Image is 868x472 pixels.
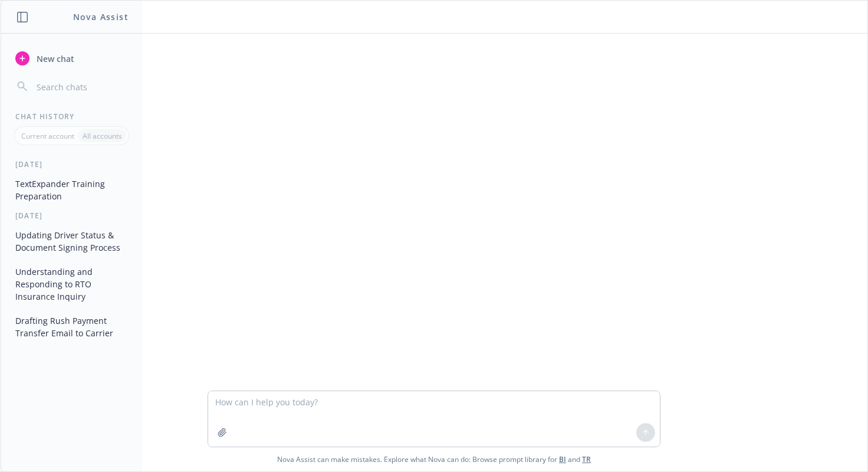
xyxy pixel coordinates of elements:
[73,11,129,23] h1: Nova Assist
[34,78,128,95] input: Search chats
[1,159,142,169] div: [DATE]
[34,53,74,65] span: New chat
[582,454,591,464] a: TR
[559,454,566,464] a: BI
[21,131,74,141] p: Current account
[5,447,863,471] span: Nova Assist can make mistakes. Explore what Nova can do: Browse prompt library for and
[11,311,133,343] button: Drafting Rush Payment Transfer Email to Carrier
[1,211,142,221] div: [DATE]
[11,225,133,257] button: Updating Driver Status & Document Signing Process
[1,112,142,122] div: Chat History
[83,131,122,141] p: All accounts
[11,48,133,69] button: New chat
[11,174,133,206] button: TextExpander Training Preparation
[11,262,133,306] button: Understanding and Responding to RTO Insurance Inquiry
